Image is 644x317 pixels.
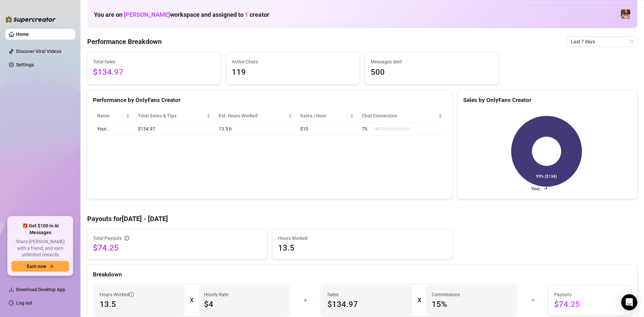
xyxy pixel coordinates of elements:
[16,49,61,54] a: Discover Viral Videos
[362,112,437,119] span: Chat Conversion
[278,234,446,242] span: Hours Worked
[16,32,29,37] a: Home
[418,295,421,306] div: X
[16,62,34,67] a: Settings
[327,291,407,298] span: Sales
[16,287,65,292] span: Download Desktop App
[93,109,134,122] th: Name
[630,40,634,44] span: calendar
[232,58,354,65] span: Active Chats
[294,295,317,306] div: +
[97,112,124,119] span: Name
[138,112,206,119] span: Total Sales & Tips
[219,112,287,119] div: Est. Hours Worked
[621,9,630,19] img: Your
[124,236,129,241] span: info-circle
[93,234,122,242] span: Total Payouts
[94,11,269,18] h1: You are on workspace and assigned to creator
[531,187,542,191] text: Your…
[11,239,69,258] span: Share [PERSON_NAME] with a friend, and earn unlimited rewards
[215,122,296,136] td: 13.5 h
[296,122,358,136] td: $10
[129,292,134,297] span: info-circle
[204,291,228,298] article: Hourly Rate
[371,58,493,65] span: Messages Sent
[621,294,637,310] div: Open Intercom Messenger
[232,66,354,79] span: 119
[124,11,170,18] span: [PERSON_NAME]
[522,295,544,306] div: =
[190,295,193,306] div: X
[300,112,348,119] span: Sales / Hour
[11,223,69,236] span: 🎁 Get $100 in AI Messages
[432,291,460,298] article: Commissions
[100,299,179,310] span: 13.5
[87,214,637,223] h4: Payouts for [DATE] - [DATE]
[9,287,14,292] span: download
[327,299,407,310] span: $134.97
[100,291,134,298] span: Hours Worked
[87,37,162,46] h4: Performance Breakdown
[358,109,446,122] th: Chat Conversion
[93,58,215,65] span: Total Sales
[278,243,446,253] span: 13.5
[93,66,215,79] span: $134.97
[11,261,69,272] button: Earn nowarrow-right
[371,66,493,79] span: 500
[362,125,373,133] span: 7 %
[134,122,215,136] td: $134.97
[463,96,632,105] div: Sales by OnlyFans Creator
[93,96,446,105] div: Performance by OnlyFans Creator
[134,109,215,122] th: Total Sales & Tips
[27,264,46,269] span: Earn now
[93,122,134,136] td: Your…
[571,37,633,47] span: Last 7 days
[432,299,511,310] span: 15 %
[16,300,32,306] a: Log out
[296,109,358,122] th: Sales / Hour
[5,16,56,23] img: logo-BBDzfeDw.svg
[93,270,632,279] div: Breakdown
[245,11,248,18] span: 1
[93,243,261,253] span: $74.25
[554,291,626,298] span: Payouts
[49,264,54,269] span: arrow-right
[554,299,626,310] span: $74.25
[204,299,283,310] span: $4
